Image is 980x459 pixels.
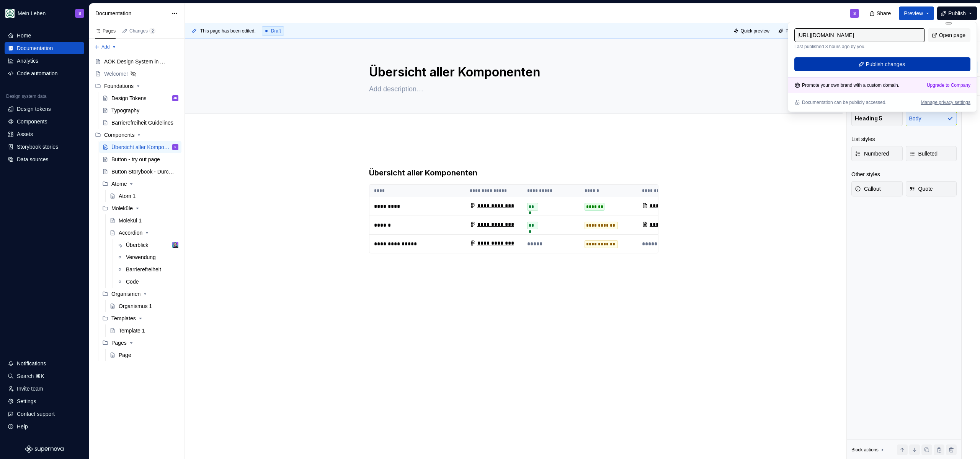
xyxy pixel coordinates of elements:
span: Open page [939,31,965,39]
a: Analytics [5,55,84,67]
img: df5db9ef-aba0-4771-bf51-9763b7497661.png [5,9,15,18]
div: Templates [99,312,181,324]
a: Home [5,29,84,42]
div: Promote your own brand with a custom domain. [794,82,899,88]
div: Molekül 1 [119,217,142,224]
div: Help [17,423,28,430]
a: Assets [5,128,84,140]
div: Template 1 [119,327,145,334]
a: Components [5,115,84,128]
div: Design tokens [17,105,51,113]
div: Pages [111,339,127,347]
a: Typography [99,104,181,117]
button: Preview [899,6,934,20]
a: Molekül 1 [106,214,181,227]
a: Button - try out page [99,153,181,165]
button: Bulleted [906,146,957,161]
div: Barrierefreiheit [126,266,161,273]
span: Draft [271,28,281,34]
button: Publish changes [794,57,970,71]
a: Code [114,276,181,288]
button: Heading 5 [851,111,903,126]
div: Changes [129,28,155,34]
div: Assets [17,130,33,138]
a: Atom 1 [106,190,181,202]
div: Home [17,32,31,39]
p: Documentation can be publicly accessed. [802,99,887,105]
div: Invite team [17,385,43,393]
button: Publish changes [776,26,823,36]
button: Numbered [851,146,903,161]
span: Quote [909,185,933,193]
a: Supernova Logo [25,445,64,453]
span: 2 [149,28,155,34]
div: Page [119,351,131,359]
span: Publish changes [786,28,819,34]
div: Documentation [95,10,168,17]
div: Überblick [126,241,148,249]
div: Notifications [17,360,46,367]
div: Moleküle [99,202,181,214]
a: Code automation [5,67,84,79]
img: Samuel [172,242,178,248]
h3: Übersicht aller Komponenten [369,167,658,178]
div: Foundations [104,82,134,90]
a: Button Storybook - Durchstich! [99,165,181,178]
a: Verwendung [114,251,181,263]
div: Components [104,131,134,139]
div: Pages [99,337,181,349]
button: Help [5,420,84,433]
div: Search ⌘K [17,372,44,380]
span: Callout [855,185,881,193]
div: Button Storybook - Durchstich! [111,168,175,175]
a: Invite team [5,383,84,395]
div: Page tree [92,55,181,361]
div: Moleküle [111,204,133,212]
a: Settings [5,395,84,407]
a: Upgrade to Company [927,82,970,88]
button: Share [866,6,896,20]
p: Last published 3 hours ago by you. [794,44,925,50]
span: This page has been edited. [200,28,256,34]
a: Storybook stories [5,141,84,153]
div: Foundations [92,80,181,92]
button: Quote [906,181,957,196]
div: Design Tokens [111,94,147,102]
div: Contact support [17,410,55,418]
a: Accordion [106,227,181,239]
div: Code [126,278,139,285]
div: Pages [95,28,116,34]
a: ÜberblickSamuel [114,239,181,251]
div: Organismen [111,290,140,298]
a: Page [106,349,181,361]
span: Quick preview [741,28,769,34]
textarea: Übersicht aller Komponenten [367,63,657,81]
a: Data sources [5,153,84,165]
div: Storybook stories [17,143,58,151]
div: Code automation [17,70,58,77]
span: Publish [948,10,966,17]
span: Numbered [855,150,889,157]
div: Accordion [119,229,142,237]
div: Settings [17,397,36,405]
div: S [78,10,81,16]
span: Bulleted [909,150,938,157]
div: Typography [111,107,139,114]
button: Callout [851,181,903,196]
div: Other styles [851,170,880,178]
button: Mein LebenS [2,5,87,21]
div: Block actions [851,444,885,455]
div: Data sources [17,156,48,163]
button: Manage privacy settings [921,99,970,105]
span: Preview [904,10,923,17]
button: Publish [937,6,977,20]
div: Atome [111,180,127,188]
div: Atome [99,178,181,190]
div: Welcome! [104,70,128,78]
a: Welcome! [92,68,181,80]
div: Documentation [17,44,53,52]
a: Design tokens [5,103,84,115]
div: Organismus 1 [119,302,152,310]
